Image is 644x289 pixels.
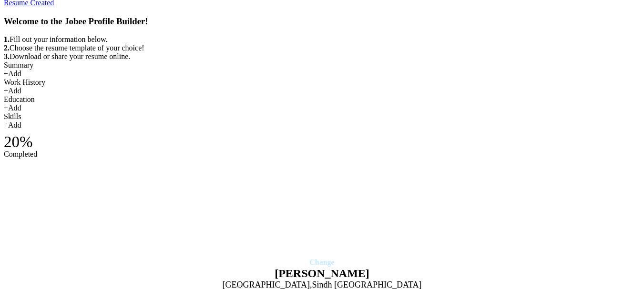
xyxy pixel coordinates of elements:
label: + [4,121,8,129]
span: Download or share your resume online. [10,52,130,60]
h3: Welcome to the Jobee Profile Builder! [4,16,640,27]
a: Add [8,87,21,95]
a: Add [8,121,21,129]
img: Rizwan Malik [286,159,358,231]
div: Work History [4,78,640,87]
div: Completed [4,150,640,159]
span: Fill out your information below. [10,35,108,43]
strong: 3. [4,52,10,60]
a: Add [8,104,21,112]
div: 20% [4,134,640,150]
div: Skills [4,112,640,121]
span: Choose the resume template of your choice! [10,44,144,52]
div: Summary [4,61,640,70]
div: Education [4,95,640,104]
h4: Change [4,248,640,267]
div: [PERSON_NAME] [4,267,640,280]
strong: 1. [4,35,10,43]
label: + [4,87,8,95]
strong: 2. [4,44,10,52]
label: + [4,104,8,112]
label: + [4,70,8,78]
a: Add [8,70,21,78]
